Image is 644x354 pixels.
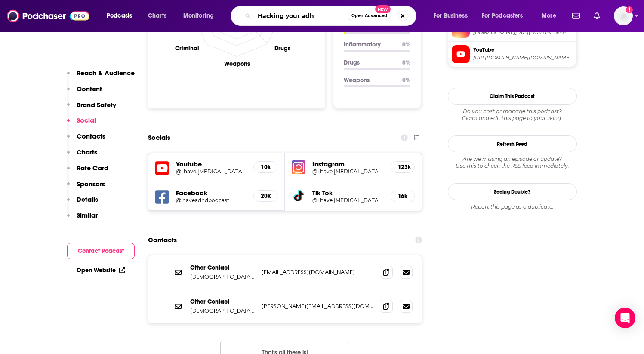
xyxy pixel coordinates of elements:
[77,85,102,93] p: Content
[615,308,635,328] div: Open Intercom Messenger
[448,183,577,200] a: Seeing Double?
[77,69,135,77] p: Reach & Audience
[67,195,98,211] button: Details
[254,9,348,23] input: Search podcasts, credits, & more...
[292,160,305,174] img: iconImage
[77,148,97,156] p: Charts
[351,14,387,18] span: Open Advanced
[448,203,577,210] div: Report this page as a duplicate.
[67,180,105,196] button: Sponsors
[67,85,102,101] button: Content
[67,69,135,85] button: Reach & Audience
[77,180,105,188] p: Sponsors
[67,116,96,132] button: Social
[398,193,407,200] h5: 16k
[402,77,410,84] p: 0 %
[402,41,410,48] p: 0 %
[77,211,98,219] p: Similar
[590,9,604,23] a: Show notifications dropdown
[148,10,166,22] span: Charts
[67,164,108,180] button: Rate Card
[239,6,425,26] div: Search podcasts, credits, & more...
[476,9,536,23] button: open menu
[614,6,633,25] span: Logged in as KevinZ
[402,59,410,66] p: 0 %
[348,11,391,21] button: Open AdvancedNew
[224,60,250,68] text: Weapons
[176,160,247,168] h5: Youtube
[148,232,177,248] h2: Contacts
[614,6,633,25] img: User Profile
[448,88,577,105] button: Claim This Podcast
[482,10,523,22] span: For Podcasters
[67,243,135,259] button: Contact Podcast
[448,108,577,122] div: Claim and edit this page to your liking.
[77,101,116,109] p: Brand Safety
[448,156,577,169] div: Are we missing an episode or update? Use this to check the RSS feed immediately.
[261,163,270,171] h5: 10k
[67,148,97,164] button: Charts
[344,59,395,66] p: Drugs
[77,164,108,172] p: Rate Card
[473,55,573,61] span: https://www.youtube.com/@i.have.adhd.podcast
[262,302,373,310] p: [PERSON_NAME][EMAIL_ADDRESS][DOMAIN_NAME]
[473,46,573,54] span: YouTube
[626,6,633,13] svg: Add a profile image
[175,45,199,52] text: Criminal
[434,10,468,22] span: For Business
[77,116,96,124] p: Social
[190,298,255,305] p: Other Contact
[176,168,247,175] a: @i.have.[MEDICAL_DATA].podcast
[473,29,573,36] span: instagram.com/i.have.adhd.podcast
[344,77,395,84] p: Weapons
[428,9,478,23] button: open menu
[148,129,170,146] h2: Socials
[261,192,270,200] h5: 20k
[542,10,556,22] span: More
[190,307,255,314] p: [DEMOGRAPHIC_DATA][PERSON_NAME]
[77,132,105,140] p: Contacts
[375,5,391,13] span: New
[67,211,98,227] button: Similar
[177,9,225,23] button: open menu
[176,197,247,203] a: @ihaveadhdpodcast
[107,10,132,22] span: Podcasts
[312,160,384,168] h5: Instagram
[312,189,384,197] h5: Tik Tok
[67,101,116,117] button: Brand Safety
[614,6,633,25] button: Show profile menu
[274,45,290,52] text: Drugs
[190,264,255,271] p: Other Contact
[398,163,407,171] h5: 123k
[448,135,577,152] button: Refresh Feed
[262,268,373,276] p: [EMAIL_ADDRESS][DOMAIN_NAME]
[190,273,255,280] p: [DEMOGRAPHIC_DATA][PERSON_NAME]
[344,41,395,48] p: Inflammatory
[77,195,98,203] p: Details
[183,10,214,22] span: Monitoring
[448,108,577,115] span: Do you host or manage this podcast?
[452,45,573,63] a: YouTube[URL][DOMAIN_NAME][DOMAIN_NAME][MEDICAL_DATA]
[312,168,384,175] a: @i.have.[MEDICAL_DATA].podcast
[67,132,105,148] button: Contacts
[176,189,247,197] h5: Facebook
[7,8,89,24] img: Podchaser - Follow, Share and Rate Podcasts
[77,267,125,274] a: Open Website
[101,9,143,23] button: open menu
[569,9,583,23] a: Show notifications dropdown
[142,9,172,23] a: Charts
[312,197,384,203] a: @i.have.[MEDICAL_DATA].podcast
[536,9,567,23] button: open menu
